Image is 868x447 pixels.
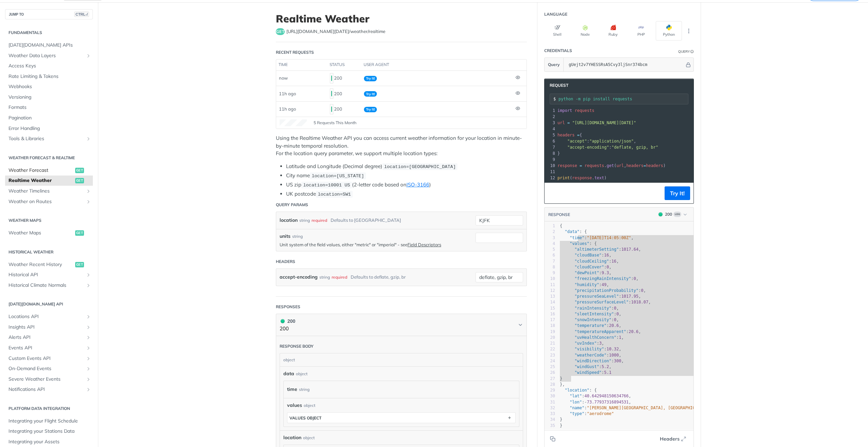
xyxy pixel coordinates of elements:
[5,155,93,161] h2: Weather Forecast & realtime
[560,247,641,252] span: : ,
[574,312,614,316] span: "sleetIntensity"
[9,324,84,331] span: Insights API
[5,9,93,19] button: JUMP TOCTRL-/
[5,176,93,186] a: Realtime Weatherget
[286,190,527,198] li: UK postcode
[545,132,556,138] div: 5
[303,183,350,188] span: location=10001 US
[545,294,555,299] div: 13
[312,173,364,179] span: location=[US_STATE]
[545,264,555,270] div: 8
[86,53,91,59] button: Show subpages for Weather Data Layers
[276,304,300,310] div: Responses
[545,126,556,132] div: 4
[276,134,527,158] p: Using the Realtime Weather API you can access current weather information for your location in mi...
[560,347,621,351] span: : ,
[280,343,314,349] div: Response body
[545,270,555,276] div: 9
[545,259,555,264] div: 7
[545,282,555,288] div: 11
[594,176,604,180] span: text
[572,176,592,180] span: response
[286,172,527,180] li: City name
[5,260,93,270] a: Weather Recent Historyget
[545,247,555,252] div: 5
[614,359,621,363] span: 300
[545,120,556,126] div: 3
[560,288,646,293] span: : ,
[545,241,555,247] div: 4
[557,145,658,150] span: :
[545,223,555,229] div: 1
[5,30,93,36] h2: Fundamentals
[565,58,685,71] input: apikey
[86,199,91,204] button: Show subpages for Weather on Routes
[9,438,91,445] span: Integrating your Assets
[567,139,587,144] span: "accept"
[604,253,609,258] span: 16
[560,341,604,346] span: : ,
[574,306,611,311] span: "rainIntensity"
[545,235,555,241] div: 3
[5,301,93,307] h2: [DATE][DOMAIN_NAME] API
[280,215,298,225] label: location
[574,341,597,346] span: "uvIndex"
[545,305,555,311] div: 15
[544,21,570,40] button: Shell
[9,104,91,111] span: Formats
[574,265,604,269] span: "cloudCover"
[330,103,358,115] div: 200
[658,212,663,216] span: 200
[5,82,93,92] a: Webhooks
[280,353,521,366] div: object
[9,135,84,142] span: Tools & Libraries
[75,168,84,173] span: get
[560,317,619,322] span: : ,
[557,151,560,156] span: }
[545,311,555,317] div: 16
[574,335,616,340] span: "uvHealthConcern"
[351,272,406,282] div: Defaults to deflate, gzip, br
[607,163,614,168] span: get
[5,332,93,343] a: Alerts APIShow subpages for Alerts API
[9,428,91,435] span: Integrating your Stations Data
[545,175,556,181] div: 12
[276,28,285,35] span: get
[545,229,555,235] div: 2
[287,413,515,423] button: values object
[276,13,527,25] h1: Realtime Weather
[646,163,663,168] span: headers
[557,133,582,137] span: {
[292,233,303,239] div: string
[560,306,619,311] span: : ,
[5,102,93,113] a: Formats
[560,335,624,340] span: : ,
[86,272,91,278] button: Show subpages for Historical API
[286,28,385,35] span: https://api.tomorrow.io/v4/weather/realtime
[574,247,619,252] span: "altimeterSetting"
[600,21,626,40] button: Ruby
[5,437,93,447] a: Integrating your Assets
[9,282,84,289] span: Historical Climate Normals
[560,353,621,358] span: : ,
[574,259,609,264] span: "cloudCeiling"
[331,91,332,96] span: 200
[9,94,91,101] span: Versioning
[314,120,356,126] span: 5 Requests This Month
[331,106,332,112] span: 200
[9,167,73,174] span: Weather Forecast
[5,165,93,176] a: Weather Forecastget
[567,120,570,125] span: =
[9,177,73,184] span: Realtime Weather
[629,329,638,334] span: 20.6
[570,241,589,246] span: "values"
[574,329,626,334] span: "temperatureApparent"
[9,188,84,195] span: Weather Timelines
[5,280,93,291] a: Historical Climate NormalsShow subpages for Historical Climate Normals
[5,322,93,332] a: Insights APIShow subpages for Insights API
[545,276,555,282] div: 10
[660,435,680,443] span: Headers
[546,82,568,88] span: Request
[574,282,599,287] span: "humidity"
[545,169,556,175] div: 11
